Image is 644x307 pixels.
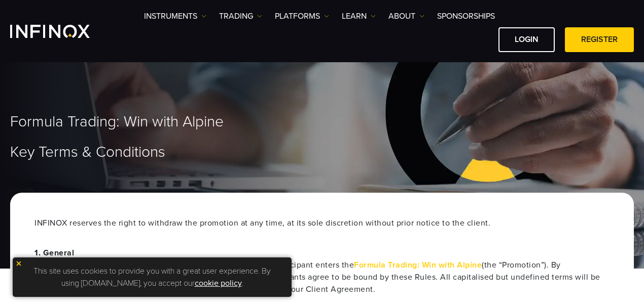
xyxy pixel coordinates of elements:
li: 1.1 These terms and conditions (the “Rules”) apply when a participant enters the (the “Promotion”... [55,259,610,295]
a: LOGIN [498,27,555,52]
h1: Key Terms & Conditions [10,144,634,160]
a: Learn [342,10,376,22]
a: Formula Trading: Win with Alpine [354,260,482,270]
a: PLATFORMS [275,10,329,22]
ul: INFINOX reserves the right to withdraw the promotion at any time, at its sole discretion without ... [34,217,610,229]
a: REGISTER [565,27,634,52]
a: INFINOX Logo [10,25,114,38]
a: SPONSORSHIPS [437,10,495,22]
p: 1. General [34,247,610,259]
img: yellow close icon [15,260,22,267]
a: TRADING [219,10,262,22]
a: Instruments [144,10,206,22]
p: This site uses cookies to provide you with a great user experience. By using [DOMAIN_NAME], you a... [18,262,287,292]
a: cookie policy [195,278,242,288]
span: Formula Trading: Win with Alpine [10,113,224,131]
a: ABOUT [388,10,424,22]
